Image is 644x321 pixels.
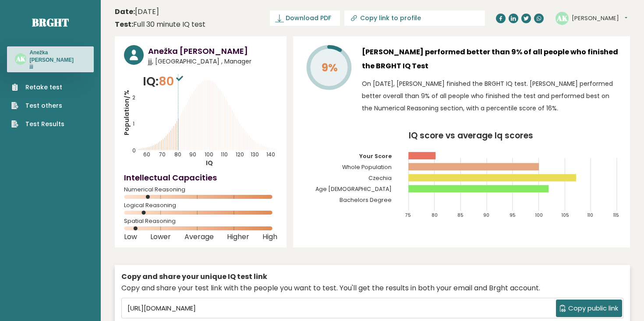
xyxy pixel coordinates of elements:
tspan: 100 [535,212,543,219]
tspan: Age [DEMOGRAPHIC_DATA] [315,185,392,193]
tspan: 85 [457,212,464,219]
tspan: 90 [483,212,489,219]
a: Retake test [11,83,64,92]
span: Numerical Reasoning [124,188,277,191]
tspan: 90 [189,151,196,158]
a: Test Results [11,120,64,129]
span: Copy public link [568,303,618,314]
tspan: 100 [205,151,213,158]
b: Date: [115,7,135,17]
tspan: 140 [266,151,275,158]
tspan: 60 [143,151,150,158]
tspan: 95 [510,212,516,219]
tspan: 105 [562,212,569,219]
text: AK [16,55,26,63]
tspan: 130 [251,151,259,158]
p: IQ: [143,73,185,90]
div: Copy and share your unique IQ test link [121,272,623,282]
a: Test others [11,101,64,110]
tspan: 1 [133,120,134,127]
a: Download PDF [270,11,340,26]
tspan: Whole Population [342,163,392,171]
span: Spatial Reasoning [124,219,277,223]
tspan: 115 [614,212,619,219]
tspan: Czechia [368,174,392,182]
tspan: Bachelors Degree [340,196,392,204]
tspan: 0 [132,147,136,154]
a: Brght [32,15,69,29]
h3: Anežka [PERSON_NAME] [148,45,277,57]
tspan: 120 [236,151,244,158]
tspan: IQ score vs average Iq scores [409,130,533,141]
span: jjj, [GEOGRAPHIC_DATA] , Manager [148,57,277,66]
tspan: Population/% [122,90,131,135]
p: On [DATE], [PERSON_NAME] finished the BRGHT IQ test. [PERSON_NAME] performed better overall than ... [362,78,621,114]
h3: Anežka [PERSON_NAME] [29,49,86,63]
button: [PERSON_NAME] [572,14,627,23]
span: Higher [227,235,249,239]
time: [DATE] [115,7,159,17]
tspan: IQ [206,159,213,167]
tspan: 75 [405,212,411,219]
span: High [262,235,277,239]
tspan: 80 [174,151,181,158]
span: Average [184,235,214,239]
tspan: 2 [132,94,135,101]
span: Logical Reasoning [124,204,277,207]
b: Test: [115,19,133,29]
text: AK [556,13,568,23]
span: Low [124,235,137,239]
div: Copy and share your test link with the people you want to test. You'll get the results in both yo... [121,283,623,293]
span: Download PDF [286,14,331,23]
tspan: 70 [159,151,166,158]
div: Full 30 minute IQ test [115,19,205,30]
tspan: 110 [221,151,228,158]
tspan: 9% [322,60,338,75]
tspan: 110 [587,212,593,219]
tspan: 80 [432,212,438,219]
span: 80 [159,73,185,89]
button: Copy public link [556,300,622,317]
span: Lower [150,235,171,239]
p: jjj [29,63,86,70]
h4: Intellectual Capacities [124,172,277,183]
tspan: Your Score [359,152,392,160]
h3: [PERSON_NAME] performed better than 9% of all people who finished the BRGHT IQ Test [362,45,621,73]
